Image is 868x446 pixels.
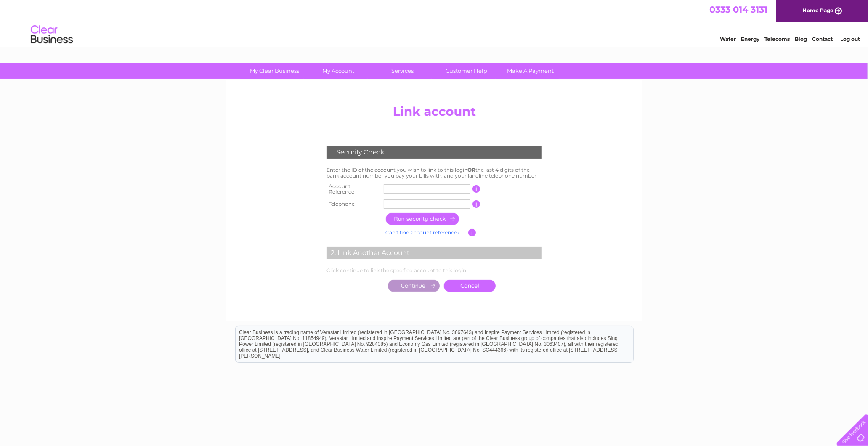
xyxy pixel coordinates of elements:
a: Services [368,63,437,79]
input: Information [472,200,480,208]
div: 1. Security Check [327,146,542,159]
a: Blog [795,36,807,42]
input: Submit [388,280,440,292]
a: Telecoms [764,36,790,42]
a: 0333 014 3131 [709,4,767,15]
a: Can't find account reference? [386,229,460,236]
a: Make A Payment [496,63,565,79]
b: OR [468,167,476,173]
input: Information [468,229,476,236]
img: logo.png [30,22,73,48]
div: 2. Link Another Account [327,247,542,259]
a: My Clear Business [240,63,309,79]
a: Contact [812,36,833,42]
th: Telephone [325,197,382,211]
a: Log out [840,36,860,42]
a: Customer Help [432,63,501,79]
div: Clear Business is a trading name of Verastar Limited (registered in [GEOGRAPHIC_DATA] No. 3667643... [236,5,633,41]
a: My Account [304,63,373,79]
a: Water [720,36,736,42]
td: Enter the ID of the account you wish to link to this login the last 4 digits of the bank account ... [325,165,544,181]
a: Cancel [444,280,496,292]
input: Information [472,185,480,193]
td: Click continue to link the specified account to this login. [325,265,544,276]
a: Energy [741,36,759,42]
th: Account Reference [325,181,382,198]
